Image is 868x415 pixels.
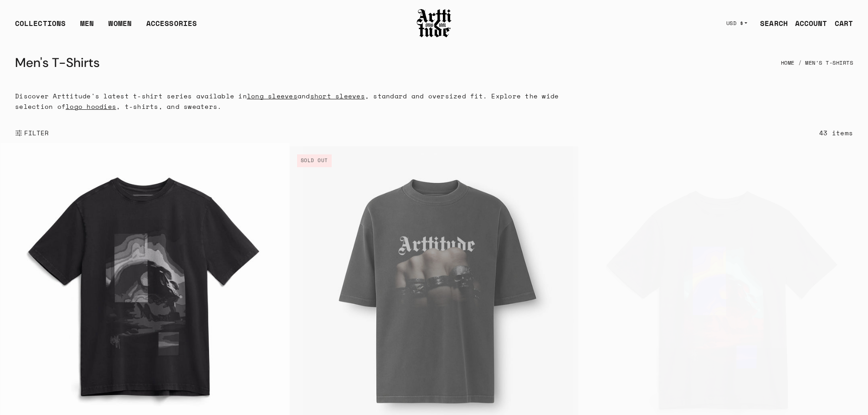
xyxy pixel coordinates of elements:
div: COLLECTIONS [15,18,66,36]
a: Open cart [827,14,853,32]
div: 43 items [819,128,853,138]
a: long sleeves [247,91,298,101]
a: MEN [80,18,94,36]
a: ACCOUNT [788,14,827,32]
button: USD $ [721,13,753,33]
a: Home [781,53,795,73]
div: CART [835,18,853,29]
span: Sold out [297,154,332,167]
button: Show filters [15,123,49,143]
span: FILTER [22,128,49,138]
div: ACCESSORIES [146,18,197,36]
a: logo hoodies [66,102,116,111]
img: Arttitude [416,8,452,39]
p: Discover Arttitude's latest t-shirt series available in and , standard and oversized fit. Explore... [15,91,569,112]
a: SEARCH [753,14,788,32]
a: WOMEN [108,18,132,36]
a: short sleeves [310,91,365,101]
h1: Men's T-Shirts [15,52,100,74]
span: USD $ [726,20,744,27]
li: Men's T-Shirts [795,53,853,73]
ul: Main navigation [8,18,204,36]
